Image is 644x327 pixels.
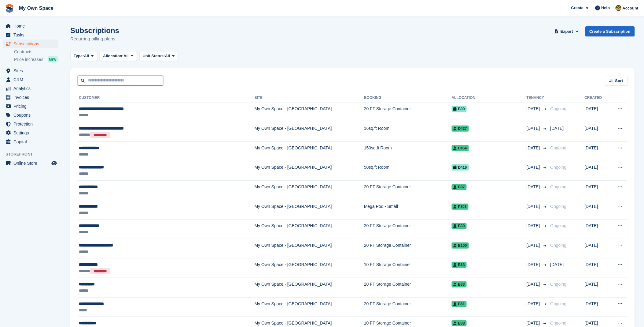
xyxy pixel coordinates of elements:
[602,5,610,11] span: Help
[13,39,50,48] span: Subscriptions
[550,145,567,150] span: Ongoing
[3,66,58,75] a: menu
[13,84,50,93] span: Analytics
[3,39,58,48] a: menu
[585,200,609,220] td: [DATE]
[143,53,165,59] span: Unit Status:
[550,321,567,325] span: Ongoing
[255,220,364,239] td: My Own Space - [GEOGRAPHIC_DATA]
[364,200,452,220] td: Mega Pod - Small
[561,28,573,35] span: Export
[3,159,58,167] a: menu
[13,120,50,128] span: Protection
[17,3,56,13] a: My Own Space
[364,258,452,278] td: 10 FT Storage Container
[13,93,50,102] span: Invoices
[554,26,580,36] button: Export
[123,53,129,59] span: All
[100,51,137,61] button: Allocation: All
[139,51,178,61] button: Unit Status: All
[452,164,469,171] span: D416
[585,258,609,278] td: [DATE]
[550,126,564,131] span: [DATE]
[3,102,58,111] a: menu
[13,31,50,39] span: Tasks
[3,84,58,93] a: menu
[3,75,58,84] a: menu
[5,4,14,13] img: stora-icon-8386f47178a22dfd0bd8f6a31ec36ba5ce8667c1dd55bd0f319d3a0aa187defe.svg
[3,137,58,146] a: menu
[364,297,452,317] td: 20 FT Storage Container
[550,282,567,287] span: Ongoing
[364,142,452,161] td: 150sq.ft Room
[571,5,583,11] span: Create
[585,278,609,298] td: [DATE]
[527,320,541,326] span: [DATE]
[70,26,119,35] h1: Subscriptions
[452,301,467,307] span: B61
[452,126,469,132] span: D427
[364,122,452,142] td: 16sq.ft Room
[364,103,452,122] td: 20 FT Storage Container
[527,164,541,171] span: [DATE]
[103,53,123,59] span: Allocation:
[84,53,89,59] span: All
[255,103,364,122] td: My Own Space - [GEOGRAPHIC_DATA]
[550,262,564,267] span: [DATE]
[585,161,609,181] td: [DATE]
[78,93,255,103] th: Customer
[550,106,567,111] span: Ongoing
[452,320,467,326] span: B38
[364,93,452,103] th: Booking
[527,184,541,190] span: [DATE]
[364,181,452,200] td: 20 FT Storage Container
[255,239,364,258] td: My Own Space - [GEOGRAPHIC_DATA]
[527,301,541,307] span: [DATE]
[13,137,50,146] span: Capital
[255,181,364,200] td: My Own Space - [GEOGRAPHIC_DATA]
[585,239,609,258] td: [DATE]
[74,53,84,59] span: Type:
[13,22,50,30] span: Home
[585,122,609,142] td: [DATE]
[48,56,58,62] div: NEW
[13,66,50,75] span: Sites
[13,102,50,111] span: Pricing
[255,142,364,161] td: My Own Space - [GEOGRAPHIC_DATA]
[527,125,541,132] span: [DATE]
[13,129,50,137] span: Settings
[255,161,364,181] td: My Own Space - [GEOGRAPHIC_DATA]
[70,51,97,61] button: Type: All
[3,120,58,128] a: menu
[527,106,541,112] span: [DATE]
[623,5,638,11] span: Account
[14,57,43,62] span: Price increases
[527,223,541,229] span: [DATE]
[255,297,364,317] td: My Own Space - [GEOGRAPHIC_DATA]
[550,184,567,189] span: Ongoing
[255,258,364,278] td: My Own Space - [GEOGRAPHIC_DATA]
[6,151,61,157] span: Storefront
[452,281,467,288] span: B33
[50,160,58,167] a: Preview store
[615,78,623,84] span: Sort
[364,239,452,258] td: 20 FT Storage Container
[13,159,50,167] span: Online Store
[527,93,548,103] th: Tenancy
[585,220,609,239] td: [DATE]
[13,75,50,84] span: CRM
[585,93,609,103] th: Created
[527,261,541,268] span: [DATE]
[616,5,622,11] img: Keely Collin
[255,278,364,298] td: My Own Space - [GEOGRAPHIC_DATA]
[255,122,364,142] td: My Own Space - [GEOGRAPHIC_DATA]
[452,262,467,268] span: B63
[364,220,452,239] td: 20 FT Storage Container
[585,181,609,200] td: [DATE]
[550,223,567,228] span: Ongoing
[585,26,635,36] a: Create a Subscription
[70,36,119,43] p: Recurring billing plans
[585,103,609,122] td: [DATE]
[3,93,58,102] a: menu
[527,281,541,288] span: [DATE]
